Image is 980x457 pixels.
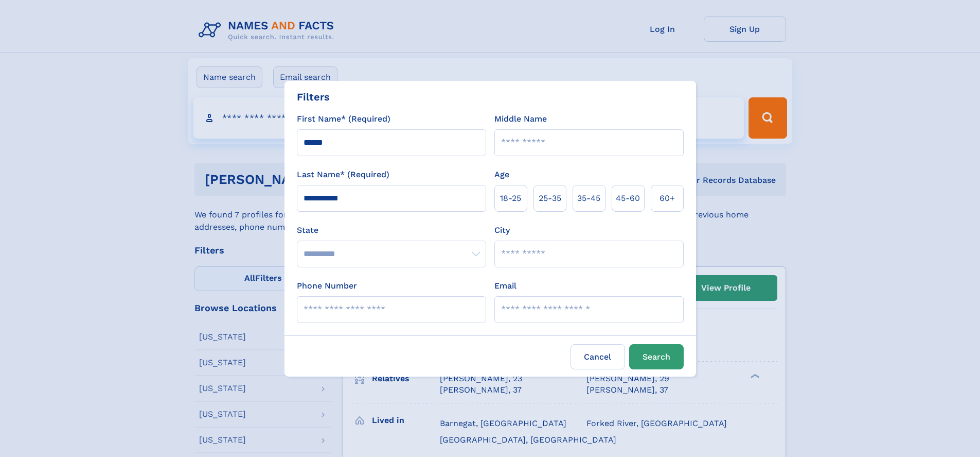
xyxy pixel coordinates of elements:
label: Email [494,280,516,292]
span: 25‑35 [539,192,561,205]
label: Cancel [571,344,625,369]
label: Age [494,168,509,181]
button: Search [629,344,684,369]
label: City [494,224,510,236]
label: First Name* (Required) [297,113,390,125]
span: 60+ [660,192,675,205]
label: State [297,224,486,236]
label: Middle Name [494,113,547,125]
div: Filters [297,89,330,105]
label: Last Name* (Required) [297,168,389,181]
span: 35‑45 [577,192,600,205]
span: 18‑25 [500,192,521,205]
span: 45‑60 [616,192,640,205]
label: Phone Number [297,280,357,292]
